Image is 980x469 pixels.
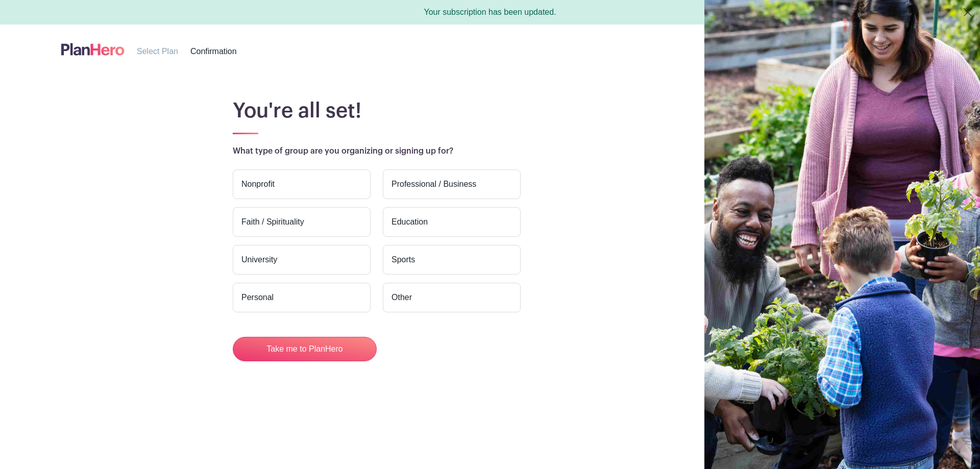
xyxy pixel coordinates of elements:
[233,245,371,275] label: University
[383,283,521,312] label: Other
[61,41,125,58] img: logo-507f7623f17ff9eddc593b1ce0a138ce2505c220e1c5a4e2b4648c50719b7d32.svg
[383,207,521,237] label: Education
[233,337,377,361] button: Take me to PlanHero
[233,169,371,199] label: Nonprofit
[383,169,521,199] label: Professional / Business
[137,47,178,56] span: Select Plan
[190,47,237,56] span: Confirmation
[233,145,808,157] p: What type of group are you organizing or signing up for?
[233,283,371,312] label: Personal
[233,207,371,237] label: Faith / Spirituality
[233,98,808,123] h1: You're all set!
[383,245,521,275] label: Sports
